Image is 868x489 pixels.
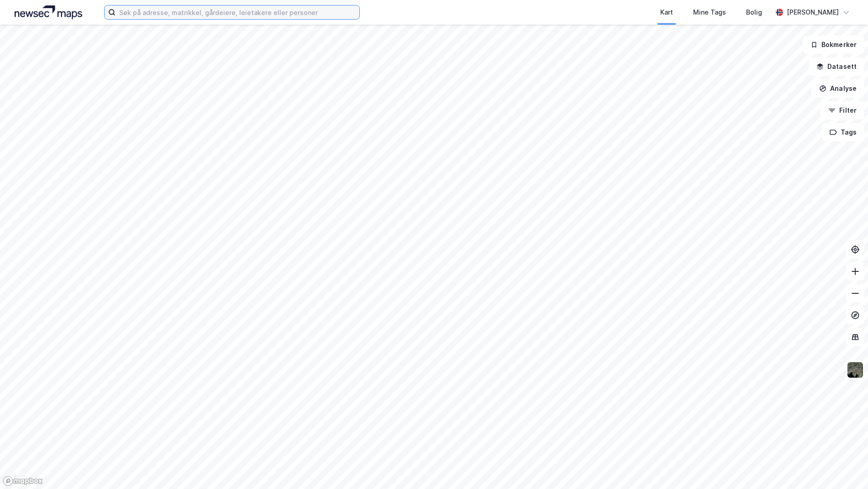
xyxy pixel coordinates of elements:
img: logo.a4113a55bc3d86da70a041830d287a7e.svg [15,5,82,19]
button: Tags [822,123,864,141]
button: Datasett [809,57,864,76]
button: Bokmerker [803,36,864,54]
div: [PERSON_NAME] [787,7,839,18]
div: Mine Tags [693,7,726,18]
img: 9k= [847,361,864,379]
iframe: Chat Widget [822,445,868,489]
button: Analyse [811,79,864,98]
button: Filter [821,101,864,120]
div: Kart [660,7,673,18]
div: Kontrollprogram for chat [822,445,868,489]
a: Mapbox homepage [3,476,43,486]
div: Bolig [746,7,762,18]
input: Søk på adresse, matrikkel, gårdeiere, leietakere eller personer [116,5,359,19]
